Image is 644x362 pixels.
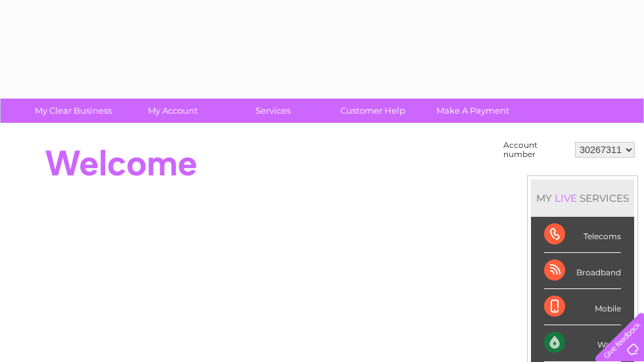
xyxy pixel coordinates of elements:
a: My Account [119,99,227,123]
div: Water [544,325,621,361]
td: Account number [500,137,572,162]
a: My Clear Business [19,99,127,123]
div: LIVE [552,192,580,204]
div: Telecoms [544,217,621,253]
a: Services [219,99,327,123]
div: Mobile [544,289,621,325]
a: Make A Payment [419,99,527,123]
div: MY SERVICES [531,179,634,217]
div: Broadband [544,253,621,289]
a: Customer Help [319,99,427,123]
